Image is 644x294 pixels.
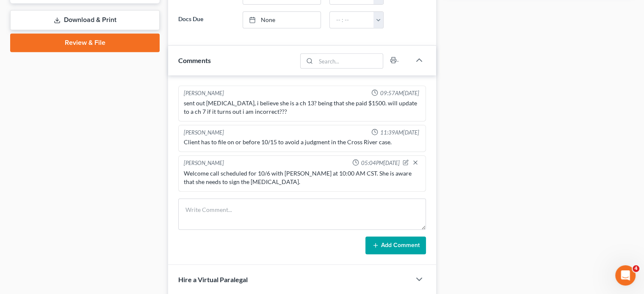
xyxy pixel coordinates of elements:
div: [PERSON_NAME] [184,89,224,97]
input: -- : -- [330,12,374,28]
iframe: Intercom live chat [615,265,636,286]
span: 4 [633,265,639,272]
span: Hire a Virtual Paralegal [178,275,248,283]
span: 09:57AM[DATE] [380,89,419,97]
div: Welcome call scheduled for 10/6 with [PERSON_NAME] at 10:00 AM CST. She is aware that she needs t... [184,169,420,186]
a: Review & File [10,33,160,52]
a: Download & Print [10,10,160,30]
label: Docs Due [174,11,238,28]
div: [PERSON_NAME] [184,159,224,168]
div: sent out [MEDICAL_DATA], i believe she is a ch 13? being that she paid $1500. will update to a ch... [184,99,420,116]
span: 11:39AM[DATE] [380,129,419,137]
div: Client has to file on or before 10/15 to avoid a judgment in the Cross River case. [184,138,420,146]
a: None [243,12,321,28]
input: Search... [316,54,383,68]
span: Comments [178,56,211,64]
button: Add Comment [365,236,426,254]
div: [PERSON_NAME] [184,129,224,137]
span: 05:04PM[DATE] [361,159,399,167]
